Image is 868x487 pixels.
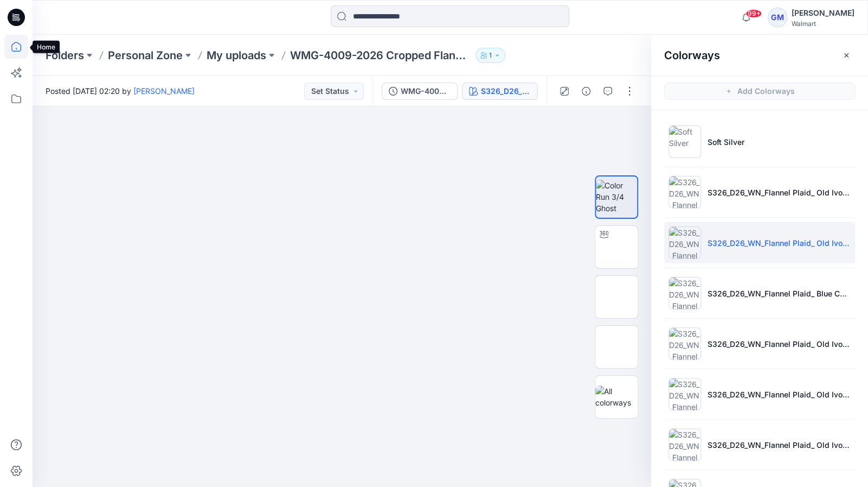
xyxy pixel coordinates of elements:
[462,83,538,100] button: S326_D26_WN_Flannel Plaid_ Old Ivory Cream_G2979D
[768,8,787,27] div: GM
[668,125,701,158] img: Soft Silver
[133,86,195,96] a: [PERSON_NAME]
[668,378,701,410] img: S326_D26_WN_Flannel Plaid_ Old Ivory Cream_G2977C
[792,7,854,20] div: [PERSON_NAME]
[708,288,851,299] p: S326_D26_WN_Flannel Plaid_ Blue Cove_G2979E
[708,389,851,400] p: S326_D26_WN_Flannel Plaid_ Old Ivory Cream_G2977C
[668,277,701,309] img: S326_D26_WN_Flannel Plaid_ Blue Cove_G2979E
[664,49,720,62] h2: Colorways
[708,187,851,198] p: S326_D26_WN_Flannel Plaid_ Old Ivory Cream_G2979D w/ G2979E Pocket
[46,48,84,63] a: Folders
[792,20,854,28] div: Walmart
[708,338,851,350] p: S326_D26_WN_Flannel Plaid_ Old Ivory Cream_G2977A
[668,327,701,360] img: S326_D26_WN_Flannel Plaid_ Old Ivory Cream_G2977A
[596,180,637,214] img: Color Run 3/4 Ghost
[708,136,744,148] p: Soft Silver
[708,237,851,249] p: S326_D26_WN_Flannel Plaid_ Old Ivory Cream_G2979D
[668,428,701,461] img: S326_D26_WN_Flannel Plaid_ Old Ivory Cream_G2978D
[382,83,458,100] button: WMG-4009-2026 Cropped Flannel Shirt_Full Colorway
[708,439,851,451] p: S326_D26_WN_Flannel Plaid_ Old Ivory Cream_G2978D
[489,49,492,61] p: 1
[481,85,531,97] div: S326_D26_WN_Flannel Plaid_ Old Ivory Cream_G2979D
[577,83,595,100] button: Details
[475,48,505,63] button: 1
[207,48,266,63] a: My uploads
[290,48,471,63] p: WMG-4009-2026 Cropped Flannel Shirt
[745,9,762,18] span: 99+
[668,176,701,208] img: S326_D26_WN_Flannel Plaid_ Old Ivory Cream_G2979D w/ G2979E Pocket
[668,226,701,259] img: S326_D26_WN_Flannel Plaid_ Old Ivory Cream_G2979D
[46,85,195,97] span: Posted [DATE] 02:20 by
[401,85,451,97] div: WMG-4009-2026 Cropped Flannel Shirt_Full Colorway
[595,385,638,408] img: All colorways
[108,48,183,63] a: Personal Zone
